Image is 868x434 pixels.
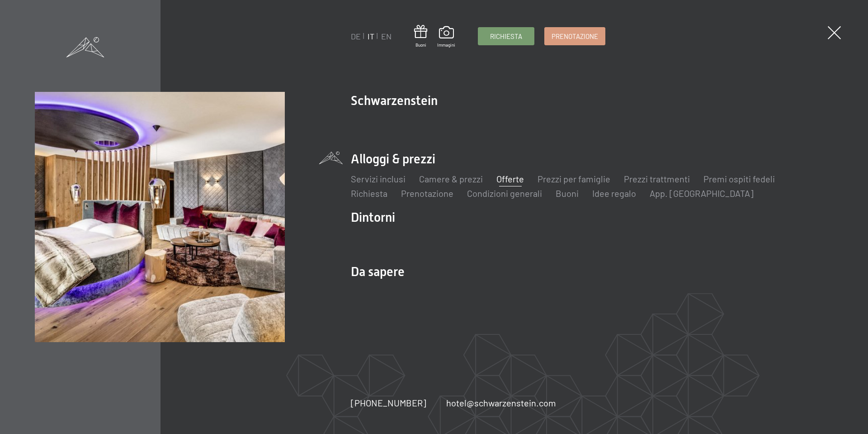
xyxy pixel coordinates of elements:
[592,188,636,199] a: Idee regalo
[496,173,524,184] a: Offerte
[414,25,427,48] a: Buoni
[538,173,610,184] a: Prezzi per famiglie
[703,173,775,184] a: Premi ospiti fedeli
[351,173,406,184] a: Servizi inclusi
[490,32,522,41] span: Richiesta
[478,28,534,45] a: Richiesta
[381,31,392,41] a: EN
[368,31,374,41] a: IT
[624,173,690,184] a: Prezzi trattmenti
[650,188,754,199] a: App. [GEOGRAPHIC_DATA]
[437,26,455,48] a: Immagini
[556,188,579,199] a: Buoni
[414,42,427,48] span: Buoni
[351,396,426,409] a: [PHONE_NUMBER]
[351,31,361,41] a: DE
[545,28,605,45] a: Prenotazione
[446,396,556,409] a: hotel@schwarzenstein.com
[437,42,455,48] span: Immagini
[401,188,453,199] a: Prenotazione
[351,397,426,408] span: [PHONE_NUMBER]
[552,32,598,41] span: Prenotazione
[467,188,542,199] a: Condizioni generali
[419,173,483,184] a: Camere & prezzi
[351,188,387,199] a: Richiesta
